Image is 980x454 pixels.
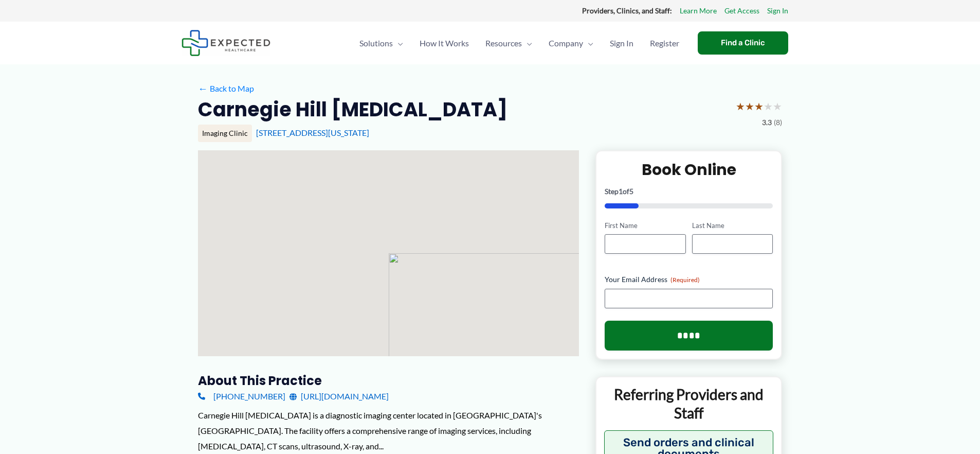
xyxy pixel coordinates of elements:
label: Your Email Address [605,274,773,285]
a: Get Access [724,4,759,18]
div: Imaging Clinic [198,125,252,142]
span: ★ [773,97,782,116]
span: 3.3 [762,116,772,129]
span: How It Works [420,25,469,61]
span: Company [549,25,583,61]
img: Expected Healthcare Logo - side, dark font, small [182,30,270,56]
a: Sign In [602,25,642,61]
a: ←Back to Map [198,81,254,96]
a: [STREET_ADDRESS][US_STATE] [256,128,369,137]
a: [PHONE_NUMBER] [198,389,285,404]
span: (8) [774,116,782,129]
p: Step of [605,188,773,195]
span: Menu Toggle [522,25,532,61]
span: ★ [764,97,773,116]
label: First Name [605,221,685,231]
span: 5 [629,187,633,196]
span: (Required) [670,276,700,284]
span: Solutions [359,25,393,61]
a: ResourcesMenu Toggle [477,25,540,61]
span: ★ [736,97,745,116]
a: CompanyMenu Toggle [540,25,602,61]
span: ★ [745,97,754,116]
h2: Carnegie Hill [MEDICAL_DATA] [198,97,507,122]
label: Last Name [692,221,773,231]
span: Menu Toggle [583,25,593,61]
span: 1 [619,187,623,196]
strong: Providers, Clinics, and Staff: [582,6,672,15]
a: Register [642,25,687,61]
span: ← [198,83,208,93]
h3: About this practice [198,373,579,389]
span: Register [650,25,679,61]
a: How It Works [411,25,477,61]
a: Sign In [767,4,788,18]
a: Learn More [680,4,717,18]
span: Resources [485,25,522,61]
span: Sign In [610,25,633,61]
a: Find a Clinic [698,31,788,55]
nav: Primary Site Navigation [351,25,687,61]
span: ★ [754,97,764,116]
div: Carnegie Hill [MEDICAL_DATA] is a diagnostic imaging center located in [GEOGRAPHIC_DATA]'s [GEOGR... [198,408,579,453]
span: Menu Toggle [393,25,403,61]
a: [URL][DOMAIN_NAME] [289,389,389,404]
h2: Book Online [605,160,773,180]
p: Referring Providers and Staff [604,385,773,423]
a: SolutionsMenu Toggle [351,25,411,61]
